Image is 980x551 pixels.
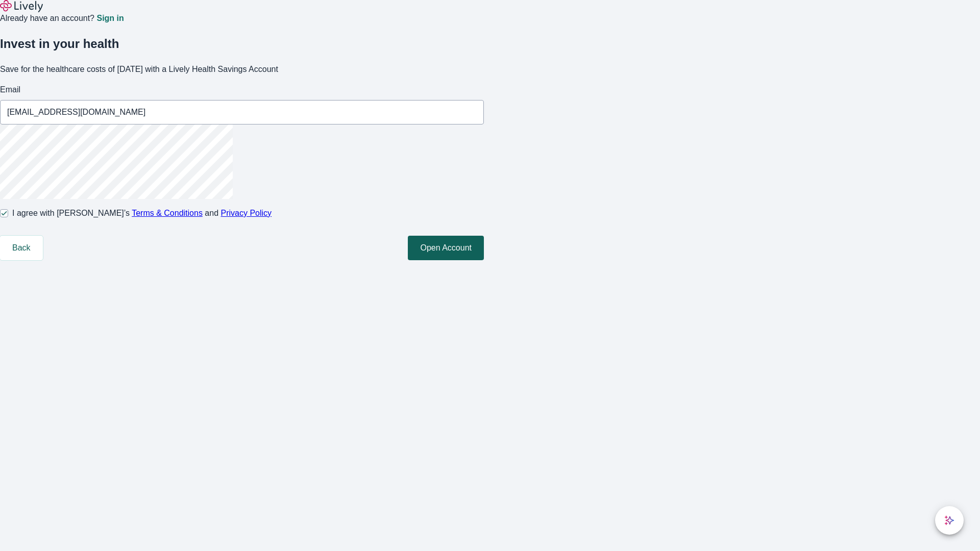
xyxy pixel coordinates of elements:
a: Privacy Policy [221,209,272,217]
svg: Lively AI Assistant [944,515,954,525]
span: I agree with [PERSON_NAME]’s and [12,207,272,219]
button: chat [935,506,964,535]
a: Sign in [96,14,124,22]
a: Terms & Conditions [132,209,203,217]
button: Open Account [408,236,484,260]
